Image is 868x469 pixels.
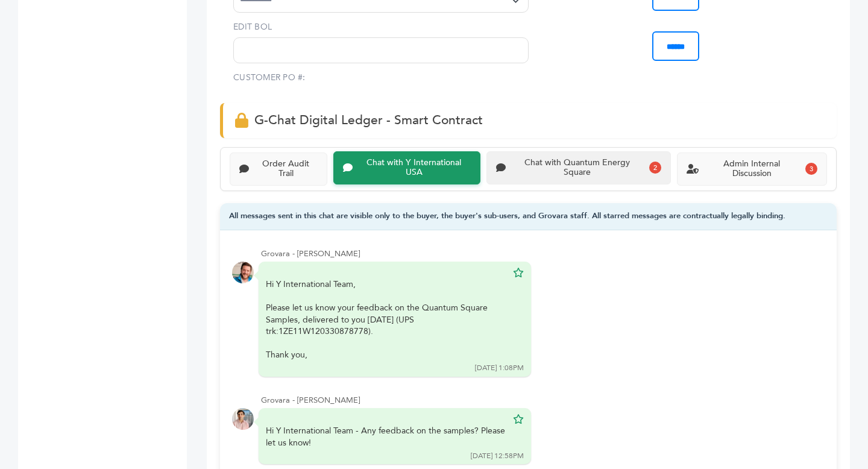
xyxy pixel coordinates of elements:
[233,21,529,33] label: EDIT BOL
[261,248,825,259] div: Grovara - [PERSON_NAME]
[266,349,507,361] div: Thank you,
[357,158,470,178] div: Chat with Y International USA
[511,158,644,178] div: Chat with Quantum Energy Square
[471,451,524,461] div: [DATE] 12:58PM
[266,302,507,338] div: Please let us know your feedback on the Quantum Square Samples, delivered to you [DATE] (UPS trk:...
[805,163,817,175] div: 3
[233,72,306,84] label: CUSTOMER PO #:
[266,279,507,361] div: Hi Y International Team,
[649,162,661,174] div: 2
[703,159,800,180] div: Admin Internal Discussion
[266,425,507,449] div: Hi Y International Team - Any feedback on the samples? Please let us know!
[261,395,825,406] div: Grovara - [PERSON_NAME]
[475,363,524,373] div: [DATE] 1:08PM
[254,112,483,129] span: G-Chat Digital Ledger - Smart Contract
[220,203,837,230] div: All messages sent in this chat are visible only to the buyer, the buyer's sub-users, and Grovara ...
[254,159,318,180] div: Order Audit Trail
